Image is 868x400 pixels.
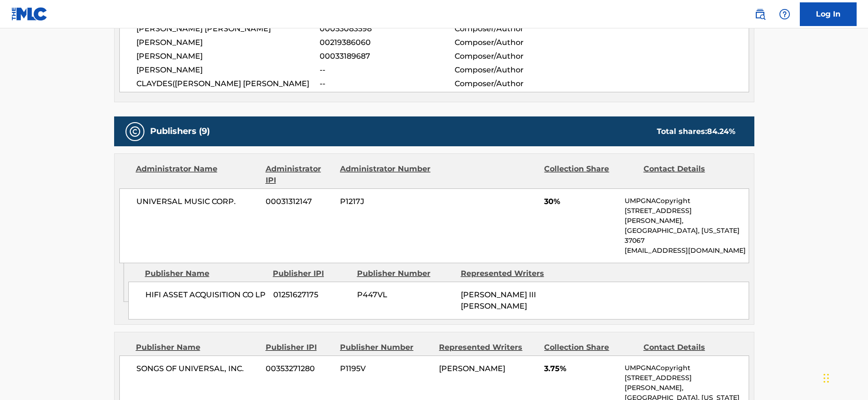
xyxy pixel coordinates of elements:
[136,363,259,374] span: SONGS OF UNIVERSAL, INC.
[455,37,577,48] span: Composer/Author
[625,246,748,256] p: [EMAIL_ADDRESS][DOMAIN_NAME]
[455,78,577,89] span: Composer/Author
[644,163,735,186] div: Contact Details
[455,23,577,35] span: Composer/Author
[644,342,735,353] div: Contact Details
[145,289,266,301] span: HIFI ASSET ACQUISITION CO LP
[461,290,536,311] span: [PERSON_NAME] III [PERSON_NAME]
[136,51,320,62] span: [PERSON_NAME]
[439,364,505,373] span: [PERSON_NAME]
[136,342,259,353] div: Publisher Name
[136,196,259,207] span: UNIVERSAL MUSIC CORP.
[136,163,259,186] div: Administrator Name
[340,163,432,186] div: Administrator Number
[340,363,432,374] span: P1195V
[273,268,350,279] div: Publisher IPI
[625,226,748,246] p: [GEOGRAPHIC_DATA], [US_STATE] 37067
[320,37,454,48] span: 00219386060
[544,363,617,374] span: 3.75%
[707,127,735,136] span: 84.24 %
[320,23,454,35] span: 00053083598
[129,126,141,137] img: Publishers
[657,126,735,137] div: Total shares:
[136,64,320,76] span: [PERSON_NAME]
[340,342,432,353] div: Publisher Number
[754,9,766,20] img: search
[11,7,48,21] img: MLC Logo
[266,196,333,207] span: 00031312147
[340,196,432,207] span: P1217J
[266,363,333,374] span: 00353271280
[150,126,210,137] h5: Publishers (9)
[625,363,748,373] p: UMPGNACopyright
[136,37,320,48] span: [PERSON_NAME]
[779,9,790,20] img: help
[273,289,350,301] span: 01251627175
[266,163,333,186] div: Administrator IPI
[439,342,537,353] div: Represented Writers
[751,5,770,24] a: Public Search
[461,268,557,279] div: Represented Writers
[136,78,320,89] span: CLAYDES([PERSON_NAME] [PERSON_NAME]
[800,2,857,26] a: Log In
[821,355,868,400] iframe: Chat Widget
[775,5,794,24] div: Help
[625,196,748,206] p: UMPGNACopyright
[625,206,748,226] p: [STREET_ADDRESS][PERSON_NAME],
[266,342,333,353] div: Publisher IPI
[823,364,829,392] div: Drag
[544,196,617,207] span: 30%
[136,23,320,35] span: [PERSON_NAME] [PERSON_NAME]
[455,51,577,62] span: Composer/Author
[455,64,577,76] span: Composer/Author
[625,373,748,393] p: [STREET_ADDRESS][PERSON_NAME],
[544,163,636,186] div: Collection Share
[320,51,454,62] span: 00033189687
[357,289,454,301] span: P447VL
[145,268,266,279] div: Publisher Name
[544,342,636,353] div: Collection Share
[320,64,454,76] span: --
[357,268,454,279] div: Publisher Number
[320,78,454,89] span: --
